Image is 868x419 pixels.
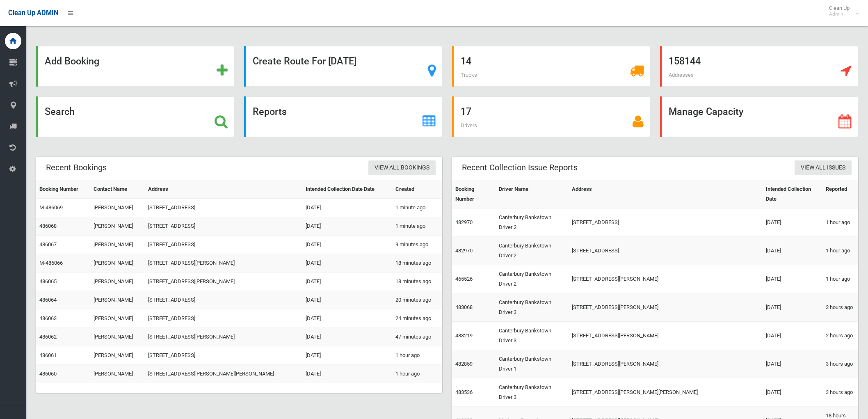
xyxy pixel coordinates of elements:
[392,309,442,328] td: 24 minutes ago
[90,328,145,346] td: [PERSON_NAME]
[39,352,57,358] a: 486061
[145,180,302,199] th: Address
[452,96,650,137] a: 17 Drivers
[496,293,569,322] td: Canterbury Bankstown Driver 3
[145,236,302,254] td: [STREET_ADDRESS]
[496,237,569,265] td: Canterbury Bankstown Driver 2
[302,272,392,291] td: [DATE]
[45,55,99,67] strong: Add Booking
[392,291,442,309] td: 20 minutes ago
[825,5,858,17] span: Clean Up
[302,254,392,272] td: [DATE]
[145,254,302,272] td: [STREET_ADDRESS][PERSON_NAME]
[90,236,145,254] td: [PERSON_NAME]
[569,237,763,265] td: [STREET_ADDRESS]
[90,180,145,199] th: Contact Name
[36,180,90,199] th: Booking Number
[822,237,858,265] td: 1 hour ago
[392,365,442,383] td: 1 hour ago
[145,365,302,383] td: [STREET_ADDRESS][PERSON_NAME][PERSON_NAME]
[302,217,392,236] td: [DATE]
[461,122,477,128] span: Drivers
[302,309,392,328] td: [DATE]
[90,365,145,383] td: [PERSON_NAME]
[39,278,57,284] a: 486065
[669,72,694,78] span: Addresses
[39,371,57,377] a: 486060
[569,378,763,407] td: [STREET_ADDRESS][PERSON_NAME][PERSON_NAME]
[455,247,473,254] a: 482970
[90,291,145,309] td: [PERSON_NAME]
[822,350,858,378] td: 3 hours ago
[452,46,650,87] a: 14 Trucks
[569,293,763,322] td: [STREET_ADDRESS][PERSON_NAME]
[90,199,145,217] td: [PERSON_NAME]
[45,106,75,117] strong: Search
[392,254,442,272] td: 18 minutes ago
[461,72,477,78] span: Trucks
[455,389,473,395] a: 483536
[253,106,287,117] strong: Reports
[36,46,234,87] a: Add Booking
[302,365,392,383] td: [DATE]
[569,322,763,350] td: [STREET_ADDRESS][PERSON_NAME]
[90,272,145,291] td: [PERSON_NAME]
[145,328,302,346] td: [STREET_ADDRESS][PERSON_NAME]
[569,265,763,293] td: [STREET_ADDRESS][PERSON_NAME]
[763,293,822,322] td: [DATE]
[302,236,392,254] td: [DATE]
[368,160,436,176] a: View All Bookings
[822,293,858,322] td: 2 hours ago
[253,55,356,67] strong: Create Route For [DATE]
[244,96,442,137] a: Reports
[455,332,473,339] a: 483219
[145,346,302,365] td: [STREET_ADDRESS]
[822,322,858,350] td: 2 hours ago
[302,180,392,199] th: Intended Collection Date Date
[496,350,569,378] td: Canterbury Bankstown Driver 1
[452,180,496,208] th: Booking Number
[145,217,302,236] td: [STREET_ADDRESS]
[39,241,57,247] a: 486067
[455,361,473,367] a: 482859
[763,322,822,350] td: [DATE]
[392,180,442,199] th: Created
[39,334,57,340] a: 486062
[461,55,471,67] strong: 14
[660,96,858,137] a: Manage Capacity
[822,378,858,407] td: 3 hours ago
[392,199,442,217] td: 1 minute ago
[36,96,234,137] a: Search
[496,180,569,208] th: Driver Name
[39,260,63,266] a: M-486066
[763,265,822,293] td: [DATE]
[763,180,822,208] th: Intended Collection Date
[822,180,858,208] th: Reported
[145,272,302,291] td: [STREET_ADDRESS][PERSON_NAME]
[496,322,569,350] td: Canterbury Bankstown Driver 3
[455,276,473,282] a: 465526
[669,106,743,117] strong: Manage Capacity
[90,346,145,365] td: [PERSON_NAME]
[302,328,392,346] td: [DATE]
[244,46,442,87] a: Create Route For [DATE]
[763,237,822,265] td: [DATE]
[302,291,392,309] td: [DATE]
[36,160,116,176] header: Recent Bookings
[496,208,569,237] td: Canterbury Bankstown Driver 2
[660,46,858,87] a: 158144 Addresses
[455,304,473,310] a: 483068
[392,217,442,236] td: 1 minute ago
[392,236,442,254] td: 9 minutes ago
[829,11,850,17] small: Admin
[392,346,442,365] td: 1 hour ago
[669,55,701,67] strong: 158144
[90,217,145,236] td: [PERSON_NAME]
[455,219,473,225] a: 482970
[569,208,763,237] td: [STREET_ADDRESS]
[145,309,302,328] td: [STREET_ADDRESS]
[302,346,392,365] td: [DATE]
[90,309,145,328] td: [PERSON_NAME]
[145,199,302,217] td: [STREET_ADDRESS]
[452,160,587,176] header: Recent Collection Issue Reports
